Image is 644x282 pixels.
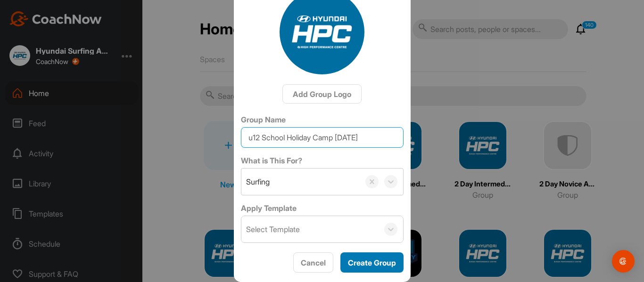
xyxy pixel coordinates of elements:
[340,252,404,273] button: Create Group
[246,224,300,235] div: Select Template
[293,89,351,99] span: Add Group Logo
[246,176,270,187] div: Surfing
[241,155,404,166] label: What is This For?
[241,127,404,148] input: Name of a group, organization, etc.
[241,202,404,214] label: Apply Template
[612,250,635,273] div: Open Intercom Messenger
[301,258,326,267] span: Cancel
[348,258,396,267] span: Create Group
[282,84,362,104] button: Add Group Logo
[293,252,333,273] button: Cancel
[241,114,404,125] label: Group Name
